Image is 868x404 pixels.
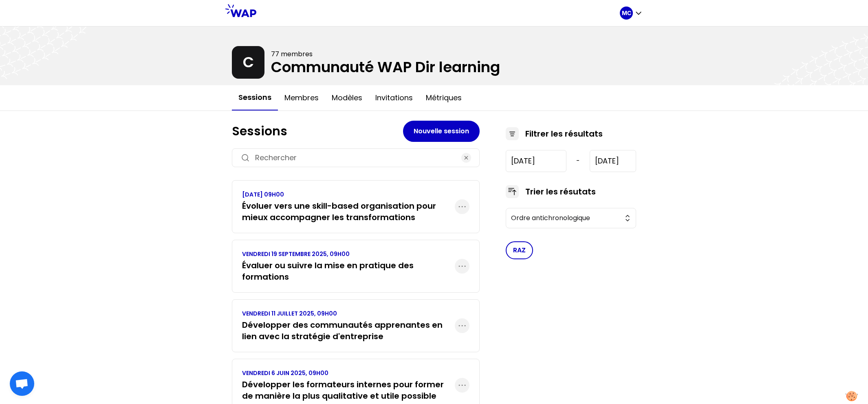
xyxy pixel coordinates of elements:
[278,86,325,110] button: Membres
[242,250,455,258] p: VENDREDI 19 SEPTEMBRE 2025, 09H00
[506,150,566,172] input: YYYY-M-D
[419,86,468,110] button: Métriques
[242,200,455,223] h3: Évoluer vers une skill-based organisation pour mieux accompagner les transformations
[525,186,596,197] h3: Trier les résutats
[242,260,455,283] h3: Évaluer ou suivre la mise en pratique des formations
[525,128,603,139] h3: Filtrer les résultats
[369,86,419,110] button: Invitations
[242,190,455,223] a: [DATE] 09H00Évoluer vers une skill-based organisation pour mieux accompagner les transformations
[232,124,403,139] h1: Sessions
[242,369,455,402] a: VENDREDI 6 JUIN 2025, 09H00Développer les formateurs internes pour former de manière la plus qual...
[10,371,34,396] div: Ouvrir le chat
[590,150,636,172] input: YYYY-M-D
[242,190,455,199] p: [DATE] 09H00
[622,9,631,17] p: MC
[325,86,369,110] button: Modèles
[242,369,455,377] p: VENDREDI 6 JUIN 2025, 09H00
[242,250,455,283] a: VENDREDI 19 SEPTEMBRE 2025, 09H00Évaluer ou suivre la mise en pratique des formations
[242,379,455,402] h3: Développer les formateurs internes pour former de manière la plus qualitative et utile possible
[242,309,455,318] p: VENDREDI 11 JUILLET 2025, 09H00
[242,319,455,342] h3: Développer des communautés apprenantes en lien avec la stratégie d'entreprise
[506,208,636,228] button: Ordre antichronologique
[232,85,278,110] button: Sessions
[576,156,580,166] span: -
[255,152,456,163] input: Rechercher
[403,121,480,142] button: Nouvelle session
[506,241,533,259] button: RAZ
[620,7,643,20] button: MC
[242,309,455,342] a: VENDREDI 11 JUILLET 2025, 09H00Développer des communautés apprenantes en lien avec la stratégie d...
[511,213,619,223] span: Ordre antichronologique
